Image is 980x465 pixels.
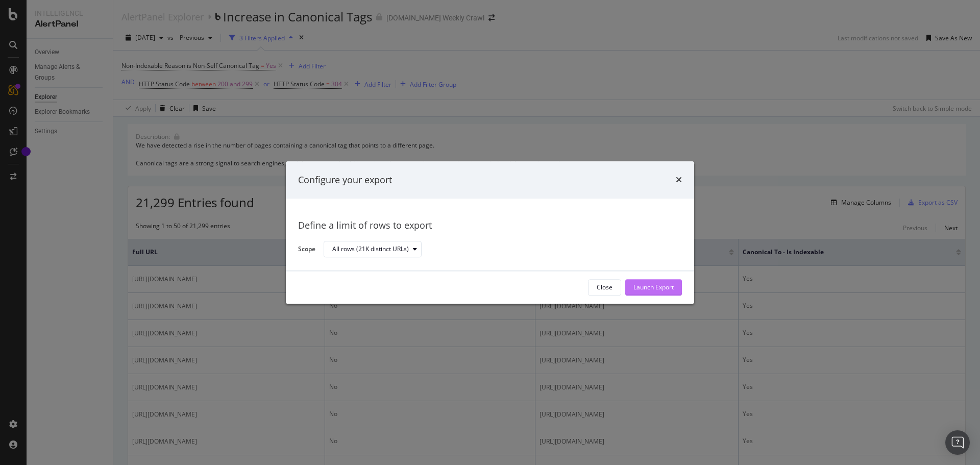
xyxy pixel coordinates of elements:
button: Launch Export [625,279,682,296]
div: Define a limit of rows to export [298,219,682,233]
div: modal [286,161,694,304]
button: Close [588,279,621,296]
div: All rows (21K distinct URLs) [332,247,409,253]
div: times [676,174,682,187]
div: Launch Export [633,283,674,292]
div: Open Intercom Messenger [945,430,970,455]
div: Configure your export [298,174,392,187]
div: Close [597,283,612,292]
button: All rows (21K distinct URLs) [324,241,422,258]
label: Scope [298,244,315,256]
